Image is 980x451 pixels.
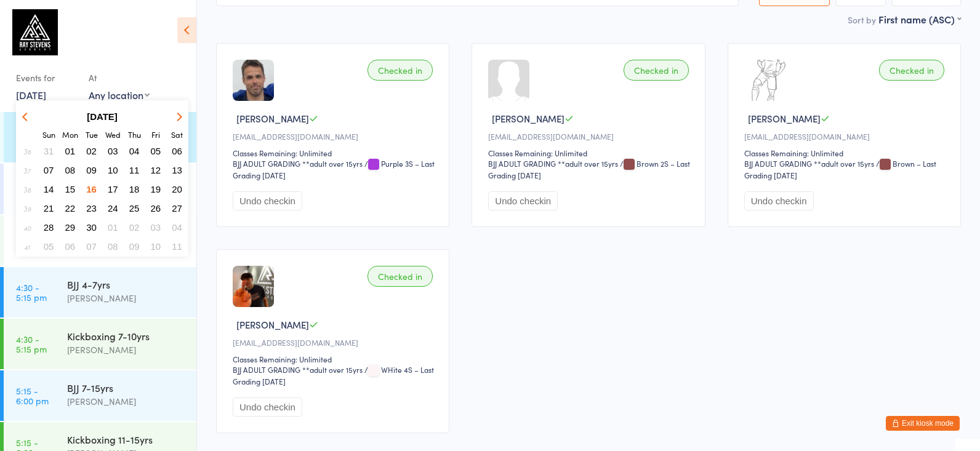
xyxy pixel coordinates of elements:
[171,129,183,140] small: Saturday
[147,162,166,178] button: 12
[488,158,618,169] div: BJJ ADULT GRADING **adult over 15yrs
[89,68,150,88] div: At
[42,129,55,140] small: Sunday
[105,129,121,140] small: Wednesday
[23,223,31,233] em: 40
[236,112,309,125] span: [PERSON_NAME]
[67,343,186,357] div: [PERSON_NAME]
[103,200,122,217] button: 24
[61,162,80,178] button: 08
[236,318,309,331] span: [PERSON_NAME]
[129,203,140,214] span: 25
[61,200,80,217] button: 22
[488,148,692,158] div: Classes Remaining: Unlimited
[87,111,118,122] strong: [DATE]
[4,164,196,214] a: 12:30 -1:30 pmBJJ ALL LEVELS[PERSON_NAME]
[61,143,80,159] button: 01
[233,191,302,210] button: Undo checkin
[23,185,31,194] em: 38
[167,162,187,178] button: 13
[151,222,161,233] span: 03
[12,9,58,55] img: Ray Stevens Academy (Martial Sports Management Ltd T/A Ray Stevens Academy)
[167,200,187,217] button: 27
[125,162,144,178] button: 11
[108,203,118,214] span: 24
[172,241,182,252] span: 11
[39,219,58,236] button: 28
[67,394,186,409] div: [PERSON_NAME]
[172,146,182,156] span: 06
[16,386,49,405] time: 5:15 - 6:00 pm
[23,166,31,175] em: 37
[108,222,118,233] span: 01
[44,203,54,214] span: 21
[878,12,961,26] div: First name (ASC)
[39,162,58,178] button: 07
[23,204,31,214] em: 39
[61,219,80,236] button: 29
[44,184,54,194] span: 14
[172,203,182,214] span: 27
[108,241,118,252] span: 08
[233,131,436,142] div: [EMAIL_ADDRESS][DOMAIN_NAME]
[129,146,140,156] span: 04
[744,131,948,142] div: [EMAIL_ADDRESS][DOMAIN_NAME]
[4,215,196,266] a: 12:30 -2:45 pmGYM[PERSON_NAME]
[82,238,101,255] button: 07
[4,267,196,317] a: 4:30 -5:15 pmBJJ 4-7yrs[PERSON_NAME]
[748,112,821,125] span: [PERSON_NAME]
[167,143,187,159] button: 06
[167,238,187,255] button: 11
[108,184,118,194] span: 17
[167,219,187,236] button: 04
[86,203,97,214] span: 23
[172,165,182,175] span: 13
[233,60,274,101] img: image1653485954.png
[744,148,948,158] div: Classes Remaining: Unlimited
[65,184,76,194] span: 15
[103,181,122,198] button: 17
[886,416,960,431] button: Exit kiosk mode
[4,370,196,421] a: 5:15 -6:00 pmBJJ 7-15yrs[PERSON_NAME]
[86,222,97,233] span: 30
[233,266,274,307] img: image1748953823.png
[125,200,144,217] button: 25
[233,364,363,375] div: BJJ ADULT GRADING **adult over 15yrs
[172,222,182,233] span: 04
[16,334,47,354] time: 4:30 - 5:15 pm
[65,165,76,175] span: 08
[125,238,144,255] button: 09
[86,241,97,252] span: 07
[125,143,144,159] button: 04
[86,146,97,156] span: 02
[624,60,689,81] div: Checked in
[82,143,101,159] button: 02
[233,397,302,417] button: Undo checkin
[147,238,166,255] button: 10
[108,146,118,156] span: 03
[4,319,196,369] a: 4:30 -5:15 pmKickboxing 7-10yrs[PERSON_NAME]
[61,238,80,255] button: 06
[233,158,363,169] div: BJJ ADULT GRADING **adult over 15yrs
[44,146,54,156] span: 31
[4,112,196,162] a: 11:30 -12:30 pmBJJ OPEN MAT[PERSON_NAME]
[82,200,101,217] button: 23
[492,112,564,125] span: [PERSON_NAME]
[167,181,187,198] button: 20
[125,219,144,236] button: 02
[129,222,140,233] span: 02
[39,200,58,217] button: 21
[67,433,186,446] div: Kickboxing 11-15yrs
[744,158,874,169] div: BJJ ADULT GRADING **adult over 15yrs
[67,291,186,305] div: [PERSON_NAME]
[147,219,166,236] button: 03
[488,131,692,142] div: [EMAIL_ADDRESS][DOMAIN_NAME]
[44,222,54,233] span: 28
[151,241,161,252] span: 10
[67,277,186,291] div: BJJ 4-7yrs
[129,184,140,194] span: 18
[151,165,161,175] span: 12
[82,219,101,236] button: 30
[23,146,31,156] em: 36
[879,60,944,81] div: Checked in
